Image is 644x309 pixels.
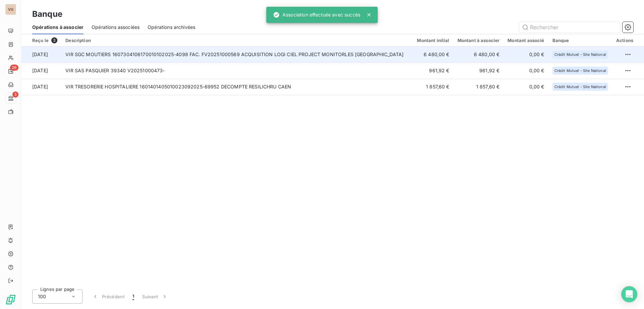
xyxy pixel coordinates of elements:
[5,294,16,305] img: Logo LeanPay
[554,69,606,73] span: Crédit Mutuel - Site National
[413,63,453,79] td: 961,92 €
[519,22,620,33] input: Rechercher
[61,46,413,63] td: VIR SGC MOUTIERS 1607304106170010102025-4098 FAC. FV20251000569 ACQUISITION LOGI CIEL PROJECT MON...
[413,79,453,95] td: 1 857,60 €
[32,37,57,43] div: Reçu le
[21,79,61,95] td: [DATE]
[5,4,16,15] div: VG
[552,38,608,43] div: Banque
[417,38,449,43] div: Montant initial
[10,65,18,71] span: 26
[138,289,172,304] button: Suivant
[458,38,500,43] div: Montant à associer
[453,46,504,63] td: 6 480,00 €
[61,63,413,79] td: VIR SAS PASQUIER 39340 V20251000473-
[21,63,61,79] td: [DATE]
[554,52,606,56] span: Crédit Mutuel - Site National
[503,79,548,95] td: 0,00 €
[554,85,606,89] span: Crédit Mutuel - Site National
[88,289,128,304] button: Précédent
[38,293,46,300] span: 100
[413,46,453,63] td: 6 480,00 €
[51,37,57,43] span: 3
[273,9,360,21] div: Association effectuée avec succès
[21,46,61,63] td: [DATE]
[453,63,504,79] td: 961,92 €
[616,38,633,43] div: Actions
[503,46,548,63] td: 0,00 €
[12,91,18,98] span: 3
[621,286,637,302] div: Open Intercom Messenger
[148,24,195,31] span: Opérations archivées
[61,79,413,95] td: VIR TRESORERIE HOSPITALIERE 1601401405010023092025-69952 DECOMPTE RESILICHRU CAEN
[32,8,62,20] h3: Banque
[507,38,544,43] div: Montant associé
[132,293,134,300] span: 1
[32,24,84,31] span: Opérations à associer
[65,38,409,43] div: Description
[453,79,504,95] td: 1 857,60 €
[128,289,138,304] button: 1
[503,63,548,79] td: 0,00 €
[92,24,140,31] span: Opérations associées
